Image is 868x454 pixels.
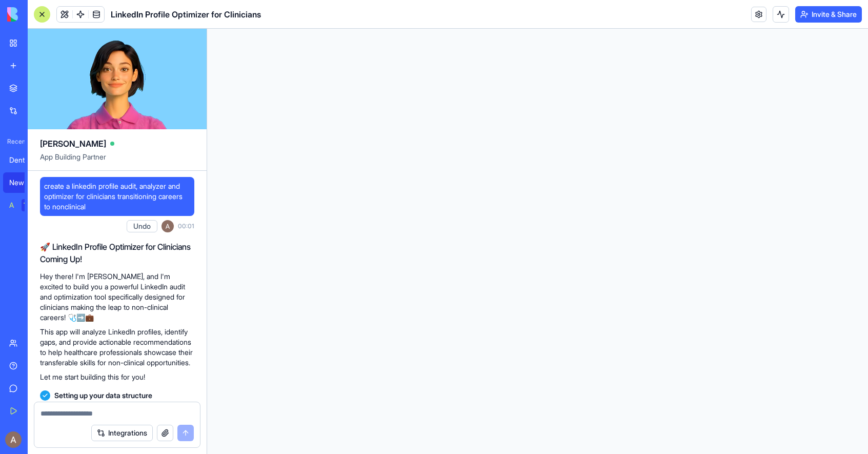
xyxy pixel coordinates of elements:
a: New App [3,172,44,193]
span: create a linkedin profile audit, analyzer and optimizer for clinicians transitioning careers to n... [44,181,190,212]
h2: 🚀 LinkedIn Profile Optimizer for Clinicians Coming Up! [40,241,194,265]
button: Undo [127,220,157,232]
img: logo [7,7,71,22]
div: Dentele Group Client Portal [9,155,38,165]
a: Dentele Group Client Portal [3,150,44,170]
span: [PERSON_NAME] [40,137,106,150]
p: This app will analyze LinkedIn profiles, identify gaps, and provide actionable recommendations to... [40,327,194,368]
p: Hey there! I'm [PERSON_NAME], and I'm excited to build you a powerful LinkedIn audit and optimiza... [40,271,194,323]
div: TRY [22,199,38,211]
a: AI Logo GeneratorTRY [3,195,44,215]
span: Recent [3,137,25,146]
span: Setting up your data structure [54,390,152,401]
p: Let me start building this for you! [40,372,194,382]
span: App Building Partner [40,152,194,170]
span: 00:01 [178,222,194,230]
div: New App [9,177,38,188]
img: ACg8ocJV6D3_6rN2XWQ9gC4Su6cEn1tsy63u5_3HgxpMOOOGh7gtYg=s96-c [5,431,22,448]
button: Invite & Share [795,6,862,23]
span: LinkedIn Profile Optimizer for Clinicians [111,8,261,21]
div: AI Logo Generator [9,200,14,210]
img: ACg8ocJV6D3_6rN2XWQ9gC4Su6cEn1tsy63u5_3HgxpMOOOGh7gtYg=s96-c [162,220,174,232]
button: Integrations [91,425,153,441]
